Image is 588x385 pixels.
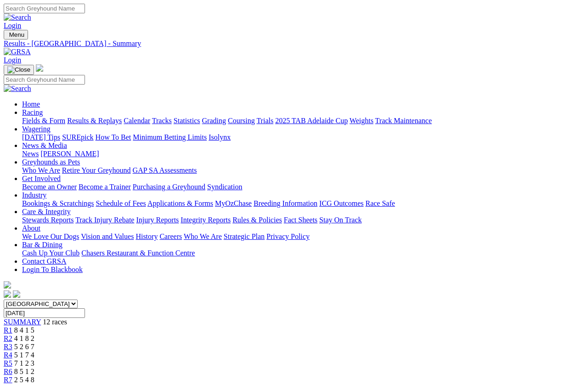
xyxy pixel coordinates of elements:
a: R6 [4,368,12,375]
a: [DATE] Tips [22,133,60,141]
img: twitter.svg [13,290,20,298]
span: 5 2 6 7 [14,343,34,351]
a: Syndication [207,183,242,191]
input: Select date [4,308,85,318]
a: Grading [202,117,226,125]
a: [PERSON_NAME] [40,150,99,158]
img: Close [7,66,30,74]
a: Track Maintenance [375,117,432,125]
a: Race Safe [365,199,395,207]
a: Wagering [22,125,51,133]
a: Injury Reports [136,216,179,224]
div: About [22,232,584,241]
img: logo-grsa-white.png [36,64,43,72]
span: 2 5 4 8 [14,376,34,384]
a: Racing [22,108,43,116]
a: Bookings & Scratchings [22,199,94,207]
a: Login [4,56,21,64]
div: Greyhounds as Pets [22,166,584,175]
a: MyOzChase [215,199,252,207]
a: Retire Your Greyhound [62,166,131,174]
div: Racing [22,117,584,125]
a: SUMMARY [4,318,41,326]
a: Fact Sheets [284,216,317,224]
a: Calendar [124,117,150,125]
span: 12 races [43,318,67,326]
img: facebook.svg [4,290,11,298]
a: Home [22,100,40,108]
a: Track Injury Rebate [75,216,134,224]
a: R7 [4,376,12,384]
a: Breeding Information [254,199,317,207]
a: Strategic Plan [224,232,265,240]
span: Menu [9,31,24,38]
a: Isolynx [209,133,231,141]
a: ICG Outcomes [319,199,363,207]
a: About [22,224,40,232]
a: R4 [4,351,12,359]
a: Become an Owner [22,183,77,191]
a: R3 [4,343,12,351]
a: Statistics [174,117,200,125]
div: News & Media [22,150,584,158]
div: Care & Integrity [22,216,584,224]
a: Weights [350,117,373,125]
a: 2025 TAB Adelaide Cup [275,117,348,125]
a: Stewards Reports [22,216,73,224]
a: Results & Replays [67,117,122,125]
div: Industry [22,199,584,208]
a: Rules & Policies [232,216,282,224]
span: 8 4 1 5 [14,326,34,334]
a: Trials [256,117,273,125]
img: Search [4,85,31,93]
a: SUREpick [62,133,93,141]
a: Fields & Form [22,117,65,125]
div: Get Involved [22,183,584,191]
a: Bar & Dining [22,241,62,249]
a: Cash Up Your Club [22,249,79,257]
a: Results - [GEOGRAPHIC_DATA] - Summary [4,40,584,48]
a: Who We Are [184,232,222,240]
a: Careers [159,232,182,240]
a: R2 [4,334,12,342]
a: History [136,232,158,240]
a: Coursing [228,117,255,125]
a: Who We Are [22,166,60,174]
a: News & Media [22,142,67,149]
img: Search [4,13,31,22]
a: Become a Trainer [79,183,131,191]
span: 8 5 1 2 [14,368,34,375]
a: Contact GRSA [22,257,66,265]
img: GRSA [4,48,31,56]
a: We Love Our Dogs [22,232,79,240]
a: Greyhounds as Pets [22,158,80,166]
div: Bar & Dining [22,249,584,257]
a: News [22,150,39,158]
a: R5 [4,359,12,367]
a: Stay On Track [319,216,362,224]
a: Chasers Restaurant & Function Centre [81,249,195,257]
div: Wagering [22,133,584,142]
span: R1 [4,326,12,334]
a: Care & Integrity [22,208,71,215]
a: Integrity Reports [181,216,231,224]
a: Purchasing a Greyhound [133,183,205,191]
a: Privacy Policy [266,232,310,240]
a: Industry [22,191,46,199]
span: 7 1 2 3 [14,359,34,367]
a: How To Bet [96,133,131,141]
a: Login [4,22,21,29]
span: 5 1 7 4 [14,351,34,359]
input: Search [4,4,85,13]
span: 4 1 8 2 [14,334,34,342]
a: Tracks [152,117,172,125]
a: Minimum Betting Limits [133,133,207,141]
a: Applications & Forms [147,199,213,207]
